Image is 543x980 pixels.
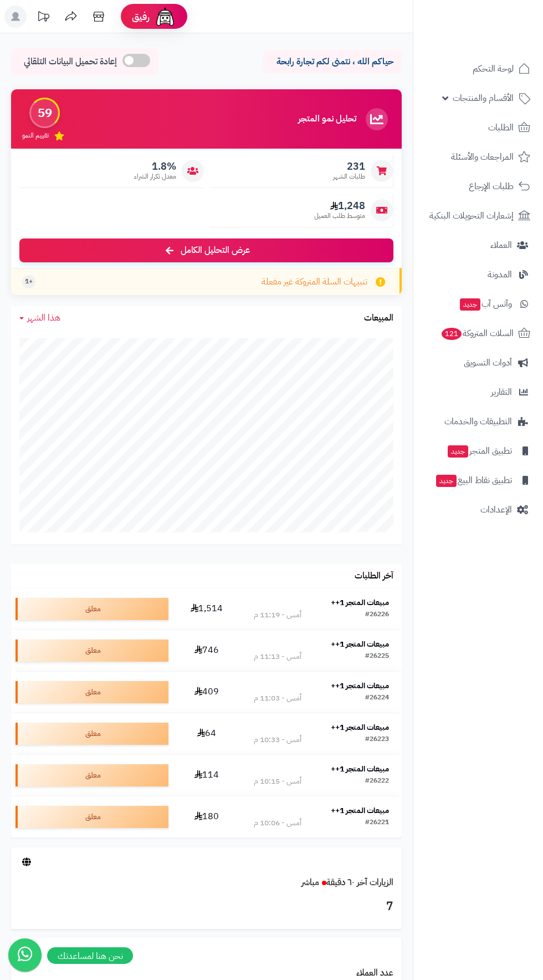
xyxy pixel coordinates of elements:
[16,681,168,703] div: معلق
[22,131,49,140] span: تقييم النمو
[154,6,176,28] img: ai-face.png
[448,445,468,458] span: جديد
[420,320,536,347] a: السلات المتروكة121
[420,232,536,258] a: العملاء
[16,598,168,620] div: معلق
[355,571,393,581] h3: آخر الطلبات
[420,349,536,376] a: أدوات التسويق
[365,610,389,621] div: #26226
[173,713,241,754] td: 64
[314,211,365,221] span: متوسط طلب العميل
[331,763,389,775] strong: مبيعات المتجر 1++
[420,379,536,405] a: التقارير
[469,179,514,194] span: طلبات الإرجاع
[420,291,536,317] a: وآتس آبجديد
[254,776,301,787] div: أمس - 10:15 م
[173,672,241,713] td: 409
[27,311,60,324] span: هذا الشهر
[420,438,536,464] a: تطبيق المتجرجديد
[490,237,512,253] span: العملاء
[16,806,168,828] div: معلق
[19,897,393,916] h3: 7
[420,408,536,435] a: التطبيقات والخدمات
[488,267,512,282] span: المدونة
[444,414,512,429] span: التطبيقات والخدمات
[420,202,536,229] a: إشعارات التحويلات البنكية
[254,734,301,745] div: أمس - 10:33 م
[364,313,393,323] h3: المبيعات
[440,326,514,341] span: السلات المتروكة
[420,467,536,494] a: تطبيق نقاط البيعجديد
[464,355,512,370] span: أدوات التسويق
[435,473,512,488] span: تطبيق نقاط البيع
[298,114,356,124] h3: تحليل نمو المتجر
[173,630,241,671] td: 746
[331,722,389,733] strong: مبيعات المتجر 1++
[134,160,176,172] span: 1.8%
[420,496,536,523] a: الإعدادات
[436,475,457,487] span: جديد
[453,90,514,106] span: الأقسام والمنتجات
[331,597,389,608] strong: مبيعات المتجر 1++
[468,30,532,53] img: logo-2.png
[173,755,241,796] td: 114
[429,208,514,224] span: إشعارات التحويلات البنكية
[19,238,393,262] a: عرض التحليل الكامل
[365,693,389,704] div: #26224
[262,276,367,288] span: تنبيهات السلة المتروكة غير مفعلة
[442,328,462,340] span: 121
[459,296,512,312] span: وآتس آب
[356,966,393,979] a: عدد العملاء
[25,277,33,286] span: +1
[271,55,393,68] p: حياكم الله ، نتمنى لكم تجارة رابحة
[301,876,393,889] a: الزيارات آخر ٦٠ دقيقةمباشر
[365,651,389,662] div: #26225
[451,149,514,165] span: المراجعات والأسئلة
[365,817,389,829] div: #26221
[480,502,512,517] span: الإعدادات
[331,805,389,816] strong: مبيعات المتجر 1++
[331,680,389,692] strong: مبيعات المتجر 1++
[254,610,301,621] div: أمس - 11:19 م
[420,114,536,141] a: الطلبات
[488,120,514,135] span: الطلبات
[19,312,60,324] a: هذا الشهر
[254,651,301,662] div: أمس - 11:13 م
[132,10,150,23] span: رفيق
[333,160,365,172] span: 231
[314,200,365,212] span: 1,248
[254,817,301,829] div: أمس - 10:06 م
[173,588,241,629] td: 1,514
[134,172,176,181] span: معدل تكرار الشراء
[420,173,536,200] a: طلبات الإرجاع
[420,144,536,170] a: المراجعات والأسئلة
[16,639,168,662] div: معلق
[447,443,512,459] span: تطبيق المتجر
[460,298,480,311] span: جديد
[420,261,536,288] a: المدونة
[16,764,168,786] div: معلق
[173,796,241,837] td: 180
[365,734,389,745] div: #26223
[331,638,389,650] strong: مبيعات المتجر 1++
[301,876,319,889] small: مباشر
[491,384,512,400] span: التقارير
[24,55,117,68] span: إعادة تحميل البيانات التلقائي
[333,172,365,181] span: طلبات الشهر
[16,723,168,745] div: معلق
[254,693,301,704] div: أمس - 11:03 م
[473,61,514,77] span: لوحة التحكم
[365,776,389,787] div: #26222
[181,244,250,257] span: عرض التحليل الكامل
[420,55,536,82] a: لوحة التحكم
[29,6,57,31] a: تحديثات المنصة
